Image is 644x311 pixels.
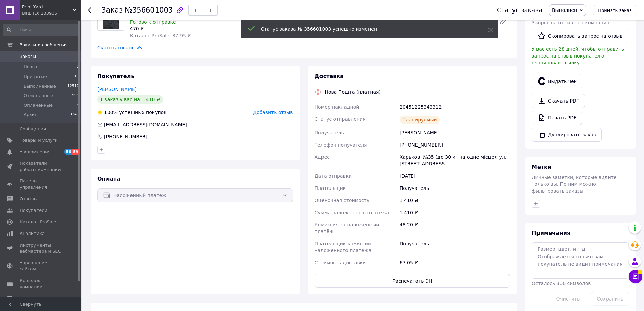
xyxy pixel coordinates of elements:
[532,281,591,286] span: Осталось 300 символов
[315,210,389,215] span: Сумма наложенного платежа
[22,10,81,16] div: Ваш ID: 133935
[398,238,511,257] div: Получатель
[74,74,79,80] span: 13
[24,83,56,89] span: Выполненные
[20,219,56,225] span: Каталог ProSale
[398,194,511,206] div: 1 410 ₴
[97,44,144,51] span: Скрыть товары
[67,83,79,89] span: 12517
[97,73,134,80] span: Покупатель
[398,170,511,182] div: [DATE]
[20,178,63,190] span: Панель управления
[20,42,68,48] span: Заказы и сообщения
[20,196,38,202] span: Отзывы
[20,53,36,60] span: Заказы
[97,176,120,182] span: Оплата
[323,89,382,95] div: Нова Пошта (платная)
[24,93,53,99] span: Отмененные
[253,110,293,115] span: Добавить отзыв
[77,64,79,70] span: 1
[593,5,637,15] button: Принять заказ
[532,94,585,108] a: Скачать PDF
[315,130,344,135] span: Получатель
[532,230,570,236] span: Примечания
[532,111,582,125] a: Печать PDF
[315,104,359,110] span: Номер накладной
[398,101,511,113] div: 20451225343312
[315,173,352,179] span: Дата отправки
[20,126,46,132] span: Сообщения
[497,15,510,28] a: Редактировать
[398,182,511,194] div: Получатель
[70,93,79,99] span: 1995
[315,142,367,148] span: Телефон получателя
[315,260,366,265] span: Стоимость доставки
[532,46,624,65] span: У вас есть 28 дней, чтобы отправить запрос на отзыв покупателю, скопировав ссылку.
[20,295,37,302] span: Маркет
[315,274,510,288] button: Распечатать ЭН
[497,7,542,14] div: Статус заказа
[22,4,73,10] span: Print Yard
[315,154,330,160] span: Адрес
[398,127,511,139] div: [PERSON_NAME]
[20,149,50,155] span: Уведомления
[77,102,79,108] span: 4
[532,29,628,43] button: Скопировать запрос на отзыв
[398,139,511,151] div: [PHONE_NUMBER]
[315,222,379,234] span: Комиссия за наложенный платёж
[398,219,511,238] div: 48.20 ₴
[24,102,53,108] span: Оплаченные
[3,24,80,36] input: Поиск
[101,6,123,14] span: Заказ
[70,112,79,118] span: 3249
[104,110,118,115] span: 100%
[97,109,167,116] div: успешных покупок
[20,160,63,173] span: Показатели работы компании
[24,112,38,118] span: Архив
[24,64,39,70] span: Новые
[130,19,176,25] span: Готово к отправке
[532,164,551,170] span: Метки
[629,270,642,283] button: Чат с покупателем
[315,185,346,191] span: Плательщик
[125,6,173,14] span: №356601003
[97,95,163,104] div: 1 заказ у вас на 1 410 ₴
[20,260,63,272] span: Управление сайтом
[20,277,63,290] span: Кошелек компании
[20,207,47,214] span: Покупатели
[398,151,511,170] div: Харьков, №35 (до 30 кг на одне місце): ул. [STREET_ADDRESS]
[532,175,617,194] span: Личные заметки, которые видите только вы. По ним можно фильтровать заказы
[130,25,253,32] div: 470 ₴
[103,133,148,140] div: [PHONE_NUMBER]
[64,149,72,155] span: 56
[72,149,80,155] span: 59
[130,33,191,38] span: Каталог ProSale: 37.95 ₴
[598,8,632,13] span: Принять заказ
[315,241,372,253] span: Плательщик комиссии наложенного платежа
[20,137,58,143] span: Товары и услуги
[532,20,611,25] span: Запрос на отзыв про компанию
[552,7,577,13] span: Выполнен
[24,74,47,80] span: Принятые
[315,198,370,203] span: Оценочная стоимость
[20,242,63,254] span: Инструменты вебмастера и SEO
[20,230,45,237] span: Аналитика
[88,7,93,14] div: Вернуться назад
[398,257,511,269] div: 67.05 ₴
[315,116,366,122] span: Статус отправления
[398,206,511,219] div: 1 410 ₴
[97,87,137,92] a: [PERSON_NAME]
[315,73,344,80] span: Доставка
[104,122,187,127] span: [EMAIL_ADDRESS][DOMAIN_NAME]
[400,116,440,124] div: Планируемый
[261,26,471,32] div: Статус заказа № 356601003 успешно изменен!
[532,74,582,88] button: Выдать чек
[532,128,602,142] button: Дублировать заказ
